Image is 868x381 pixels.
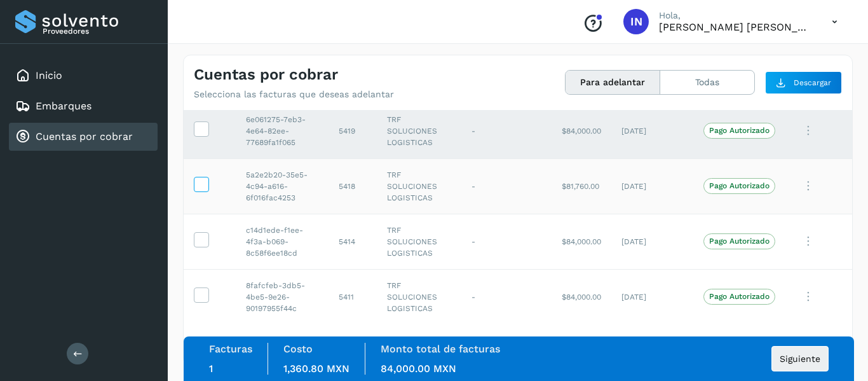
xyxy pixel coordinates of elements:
p: Pago Autorizado [709,181,770,190]
td: 5411 [329,269,377,324]
td: $84,000.00 [552,214,611,269]
p: Pago Autorizado [709,237,770,246]
td: - [461,214,552,269]
div: Embarques [9,92,158,120]
button: Descargar [765,71,842,94]
a: Inicio [36,69,62,81]
td: $84,000.00 [552,269,611,324]
label: Facturas [209,343,252,355]
div: Cuentas por cobrar [9,123,158,151]
td: - [461,103,552,158]
button: Para adelantar [566,71,660,94]
span: Siguiente [780,354,820,363]
span: 1 [209,363,213,375]
label: Monto total de facturas [381,343,500,355]
td: [DATE] [611,269,693,324]
p: Pago Autorizado [709,126,770,135]
p: Proveedores [43,27,153,36]
td: 5414 [329,214,377,269]
td: - [461,158,552,214]
td: $84,000.00 [552,103,611,158]
p: Pago Autorizado [709,292,770,301]
span: 84,000.00 MXN [381,363,456,375]
td: [DATE] [611,158,693,214]
h4: Cuentas por cobrar [194,66,338,84]
p: Selecciona las facturas que deseas adelantar [194,89,394,100]
a: Cuentas por cobrar [36,130,133,142]
p: IGNACIO NAGAYA LOPEZ [659,21,811,33]
td: TRF SOLUCIONES LOGISTICAS [377,214,461,269]
td: c14d1ede-f1ee-4f3a-b069-8c58f6ee18cd [236,214,329,269]
span: 1,360.80 MXN [283,363,349,375]
td: - [461,269,552,324]
div: Inicio [9,62,158,90]
label: Costo [283,343,313,355]
td: 5a2e2b20-35e5-4c94-a616-6f016fac4253 [236,158,329,214]
td: 6e061275-7eb3-4e64-82ee-77689fa1f065 [236,103,329,158]
td: $81,760.00 [552,158,611,214]
td: TRF SOLUCIONES LOGISTICAS [377,103,461,158]
td: TRF SOLUCIONES LOGISTICAS [377,158,461,214]
td: 8fafcfeb-3db5-4be5-9e26-90197955f44c [236,269,329,324]
button: Siguiente [771,346,829,371]
td: TRF SOLUCIONES LOGISTICAS [377,269,461,324]
td: [DATE] [611,103,693,158]
td: [DATE] [611,214,693,269]
td: 5419 [329,103,377,158]
button: Todas [660,71,754,94]
p: Hola, [659,10,811,21]
span: Descargar [794,77,831,88]
a: Embarques [36,100,92,112]
td: 5418 [329,158,377,214]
